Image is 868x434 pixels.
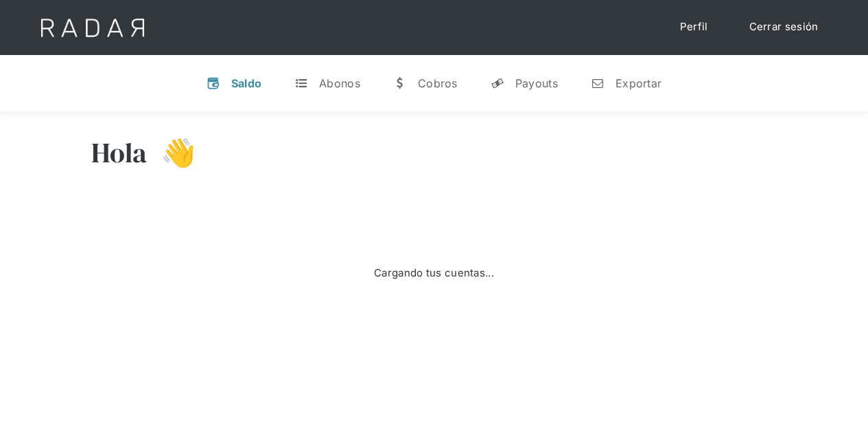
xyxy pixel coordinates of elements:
div: y [491,76,504,90]
h3: Hola [91,135,148,170]
div: v [207,76,220,90]
div: Cargando tus cuentas... [374,265,494,281]
a: Perfil [666,14,722,41]
div: Saldo [231,76,262,90]
h3: 👋 [148,135,196,170]
div: Cobros [418,76,458,90]
div: n [591,76,605,90]
div: Abonos [319,76,360,90]
div: Payouts [515,76,558,90]
a: Cerrar sesión [736,14,832,41]
div: t [294,76,308,90]
div: w [393,76,407,90]
div: Exportar [615,76,661,90]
